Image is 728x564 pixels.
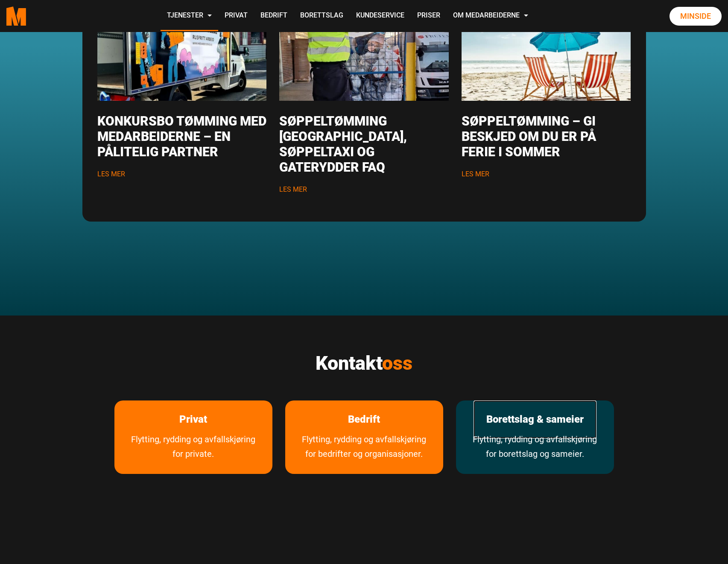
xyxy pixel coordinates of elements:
a: Kundeservice [350,1,411,31]
a: les mer om Privat [167,400,220,438]
a: Les mer om Søppeltømming – gi beskjed om du er på ferie i sommer button [462,170,489,178]
span: oss [382,352,412,374]
a: Privat [218,1,254,31]
a: Borettslag [294,1,350,31]
a: Les mer om Søppeltømming – gi beskjed om du er på ferie i sommer [462,53,631,63]
img: Hvem-tømmer-søppel-i-Oslo [279,16,449,101]
a: Les mer om Søppeltømming Oslo, søppeltaxi og gaterydder FAQ from title [279,114,407,175]
h2: Kontakt [114,352,614,375]
a: Minside [670,7,722,26]
a: Les mer om Konkursbo tømming med Medarbeiderne – en pålitelig partner [97,53,267,63]
a: Tjenester for borettslag og sameier [456,432,614,474]
a: Flytting, rydding og avfallskjøring for private. [114,432,272,474]
a: Les mer om Konkursbo tømming med Medarbeiderne – en pålitelig partner from title [97,114,266,159]
a: Les mer om Konkursbo tømming med Medarbeiderne – en pålitelig partner button [97,170,125,178]
a: Om Medarbeiderne [447,1,535,31]
a: Tjenester vi tilbyr bedrifter og organisasjoner [285,432,443,474]
img: konkursbo tømming [97,16,267,101]
a: Les mer om Søppeltømming Oslo, søppeltaxi og gaterydder FAQ [279,53,449,63]
img: søppeltomming-oslo-sommerferie [462,16,631,101]
a: Les mer om Søppeltømming – gi beskjed om du er på ferie i sommer from title [462,114,596,159]
a: Les mer om Borettslag & sameier [474,400,596,438]
a: les mer om Bedrift [335,400,393,438]
a: Tjenester [161,1,218,31]
a: Bedrift [254,1,294,31]
a: Priser [411,1,447,31]
a: Les mer om Søppeltømming Oslo, søppeltaxi og gaterydder FAQ button [279,185,307,193]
